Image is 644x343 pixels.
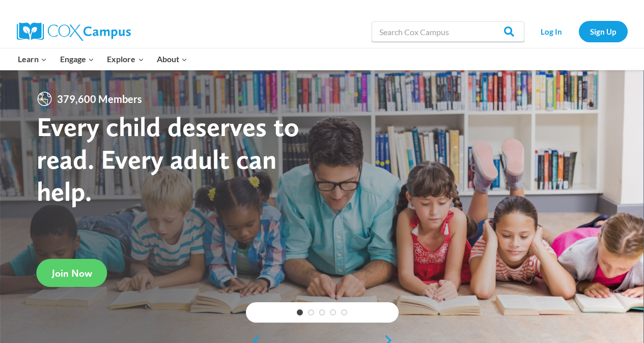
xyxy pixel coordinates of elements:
[60,52,94,66] span: Engage
[308,309,314,315] a: 2
[12,48,194,70] nav: Primary Navigation
[297,309,303,315] a: 1
[18,52,47,66] span: Learn
[330,309,336,315] a: 4
[37,110,299,207] strong: Every child deserves to read. Every adult can help.
[529,21,574,42] a: Log In
[157,52,187,66] span: About
[372,21,524,42] input: Search Cox Campus
[319,309,325,315] a: 3
[17,22,131,41] img: Cox Campus
[52,267,92,279] span: Join Now
[37,259,107,287] a: Join Now
[107,52,144,66] span: Explore
[53,91,146,107] span: 379,600 Members
[529,21,628,42] nav: Secondary Navigation
[341,309,347,315] a: 5
[579,21,628,42] a: Sign Up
